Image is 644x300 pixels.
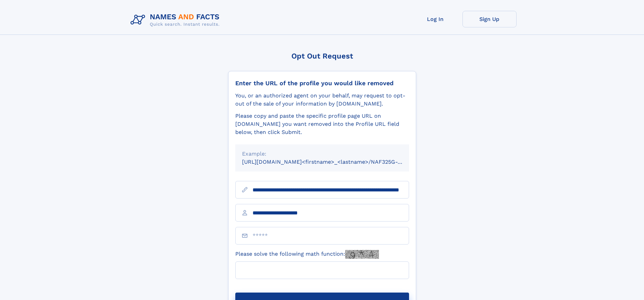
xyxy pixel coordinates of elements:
[242,150,402,158] div: Example:
[235,112,409,136] div: Please copy and paste the specific profile page URL on [DOMAIN_NAME] you want removed into the Pr...
[462,11,517,27] a: Sign Up
[235,250,379,259] label: Please solve the following math function:
[228,52,416,60] div: Opt Out Request
[235,79,409,87] div: Enter the URL of the profile you would like removed
[128,11,225,29] img: Logo Names and Facts
[242,159,422,165] small: [URL][DOMAIN_NAME]<firstname>_<lastname>/NAF325G-xxxxxxxx
[408,11,462,27] a: Log In
[235,92,409,108] div: You, or an authorized agent on your behalf, may request to opt-out of the sale of your informatio...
